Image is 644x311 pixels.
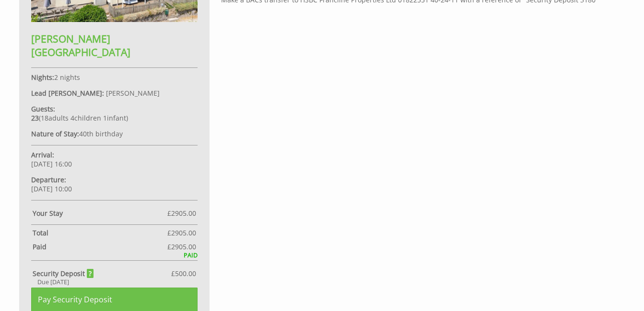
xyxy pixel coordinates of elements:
[65,113,69,122] span: s
[31,15,198,59] a: [PERSON_NAME][GEOGRAPHIC_DATA]
[101,113,126,122] span: infant
[31,150,54,159] strong: Arrival:
[33,209,167,218] strong: Your Stay
[41,113,69,122] span: adult
[167,209,196,218] span: £
[31,113,39,122] strong: 23
[31,278,198,286] div: Due [DATE]
[31,150,198,168] p: [DATE] 16:00
[171,269,196,278] span: £
[31,251,198,259] div: PAID
[31,89,104,98] strong: Lead [PERSON_NAME]:
[171,242,196,251] span: 2905.00
[175,269,196,278] span: 500.00
[171,228,196,237] span: 2905.00
[31,73,198,82] p: 2 nights
[33,269,94,278] strong: Security Deposit
[167,242,196,251] span: £
[106,89,160,98] span: [PERSON_NAME]
[31,113,128,122] span: ( )
[33,228,167,237] strong: Total
[31,129,198,138] p: 40th birthday
[70,113,74,122] span: 4
[171,209,196,218] span: 2905.00
[31,104,55,113] strong: Guests:
[31,32,198,59] h2: [PERSON_NAME][GEOGRAPHIC_DATA]
[69,113,101,122] span: child
[31,175,198,193] p: [DATE] 10:00
[31,73,54,82] strong: Nights:
[31,129,79,138] strong: Nature of Stay:
[90,113,101,122] span: ren
[33,242,167,251] strong: Paid
[31,175,66,184] strong: Departure:
[103,113,107,122] span: 1
[167,228,196,237] span: £
[41,113,48,122] span: 18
